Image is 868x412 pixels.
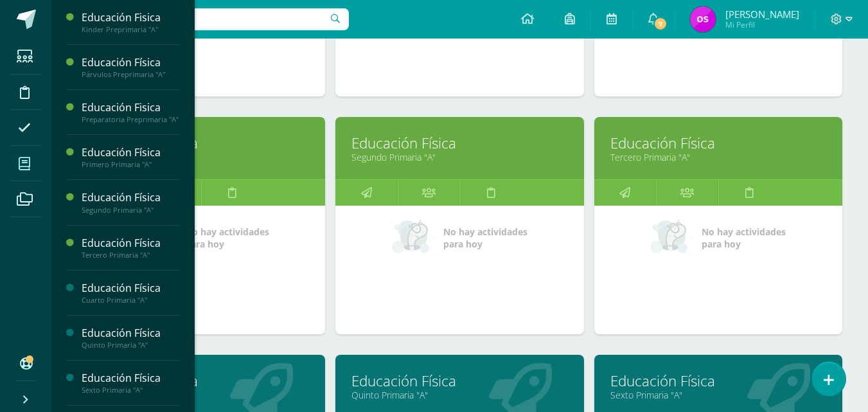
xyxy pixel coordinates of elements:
a: Segundo Primaria "A" [351,151,567,163]
a: Educación FisicaKinder Preprimaria "A" [82,10,179,34]
span: No hay actividades para hoy [443,226,527,250]
img: no_activities_small.png [392,219,434,257]
a: Educación FísicaSegundo Primaria "A" [82,190,179,214]
div: Educación Física [82,281,179,296]
img: 2d06574e4a54bdb27e2c8d2f92f344e7.png [690,6,716,32]
a: Educación FisicaPreparatoria Preprimaria "A" [82,100,179,124]
a: Sexto Primaria "A" [610,389,826,401]
a: Educación Física [93,133,309,153]
a: Educación FísicaSexto Primaria "A" [82,371,179,395]
a: Educación Física [93,371,309,391]
div: Preparatoria Preprimaria "A" [82,115,179,124]
div: Párvulos Preprimaria "A" [82,70,179,79]
a: Educación Física [610,133,826,153]
div: Quinto Primaria "A" [82,341,179,350]
div: Educación Física [82,326,179,341]
span: No hay actividades para hoy [185,226,269,250]
div: Sexto Primaria "A" [82,386,179,395]
a: Tercero Primaria "A" [610,151,826,163]
a: Quinto Primaria "A" [351,389,567,401]
div: Educación Física [82,55,179,70]
div: Kinder Preprimaria "A" [82,25,179,34]
a: Educación Física [351,371,567,391]
span: No hay actividades para hoy [702,226,786,250]
div: Primero Primaria "A" [82,160,179,169]
a: Educación Física [610,371,826,391]
a: Educación FísicaTercero Primaria "A" [82,236,179,260]
span: Mi Perfil [725,19,799,30]
div: Educación Física [82,190,179,205]
div: Educación Física [82,236,179,251]
img: no_activities_small.png [650,219,693,257]
span: 7 [653,17,668,31]
div: Cuarto Primaria "A" [82,296,179,305]
a: Educación FísicaPárvulos Preprimaria "A" [82,55,179,79]
a: Primero Primaria "A" [93,151,309,163]
div: Educación Física [82,371,179,386]
div: Educación Física [82,145,179,160]
div: Tercero Primaria "A" [82,251,179,260]
a: Educación FísicaPrimero Primaria "A" [82,145,179,169]
div: Educación Fisica [82,100,179,115]
div: Segundo Primaria "A" [82,206,179,215]
input: Busca un usuario... [60,8,349,30]
a: Cuarto Primaria "A" [93,389,309,401]
span: [PERSON_NAME] [725,8,799,21]
div: Educación Fisica [82,10,179,25]
a: Educación FísicaQuinto Primaria "A" [82,326,179,350]
a: Educación FísicaCuarto Primaria "A" [82,281,179,305]
a: Educación Física [351,133,567,153]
